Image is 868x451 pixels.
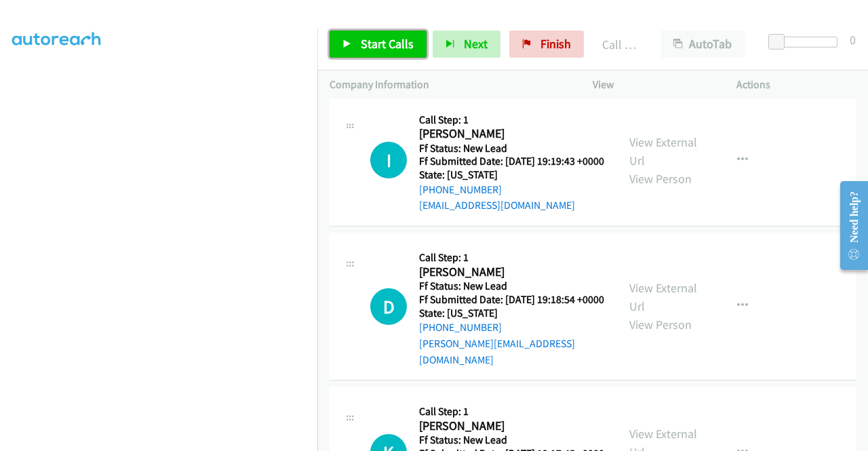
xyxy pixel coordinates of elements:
[419,126,604,142] h2: [PERSON_NAME]
[419,293,605,307] h5: Ff Submitted Date: [DATE] 19:18:54 +0000
[419,264,605,280] h2: [PERSON_NAME]
[660,31,745,58] button: AutoTab
[419,113,604,127] h5: Call Step: 1
[370,288,407,325] div: The call is yet to be attempted
[419,199,575,212] a: [EMAIL_ADDRESS][DOMAIN_NAME]
[419,433,604,447] h5: Ff Status: New Lead
[433,31,500,58] button: Next
[629,134,697,168] a: View External Url
[419,155,604,168] h5: Ff Submitted Date: [DATE] 19:19:43 +0000
[593,77,712,93] p: View
[419,168,604,182] h5: State: [US_STATE]
[419,418,604,434] h2: [PERSON_NAME]
[419,405,604,418] h5: Call Step: 1
[361,36,414,52] span: Start Calls
[370,288,407,325] h1: D
[629,280,697,314] a: View External Url
[850,31,856,49] div: 0
[509,31,584,58] a: Finish
[370,142,407,178] div: The call is yet to be attempted
[775,37,837,47] div: Delay between calls (in seconds)
[419,142,604,155] h5: Ff Status: New Lead
[464,36,488,52] span: Next
[629,171,692,187] a: View Person
[419,183,502,196] a: [PHONE_NUMBER]
[602,35,636,54] p: Call Completed
[419,251,605,264] h5: Call Step: 1
[736,77,856,93] p: Actions
[540,36,571,52] span: Finish
[419,279,605,293] h5: Ff Status: New Lead
[829,172,868,279] iframe: Resource Center
[419,307,605,320] h5: State: [US_STATE]
[330,31,427,58] a: Start Calls
[419,337,575,366] a: [PERSON_NAME][EMAIL_ADDRESS][DOMAIN_NAME]
[330,77,568,93] p: Company Information
[419,321,502,334] a: [PHONE_NUMBER]
[370,142,407,178] h1: I
[629,317,692,332] a: View Person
